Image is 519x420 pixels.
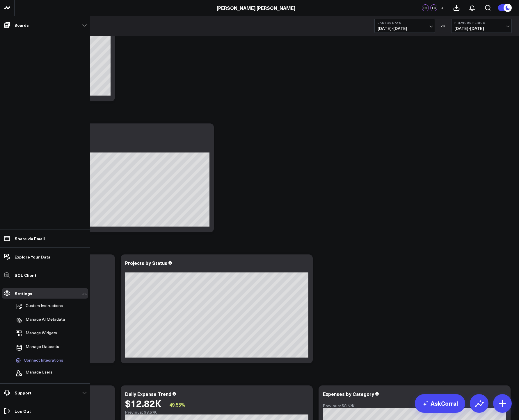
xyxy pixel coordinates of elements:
[125,398,161,408] div: $12.82K
[125,391,171,397] div: Daily Expense Trend
[26,331,57,338] span: Manage Widgets
[169,401,185,408] span: 49.55%
[26,303,63,310] p: Custom Instructions
[378,26,432,31] span: [DATE] - [DATE]
[13,341,71,354] a: Manage Datasets
[439,4,446,11] button: +
[217,5,295,11] a: [PERSON_NAME] [PERSON_NAME]
[451,19,512,33] button: Previous Period[DATE]-[DATE]
[323,391,374,397] div: Expenses by Category
[323,403,506,408] div: Previous: $8.57K
[15,291,32,296] p: Settings
[15,390,31,395] p: Support
[26,370,52,377] span: Manage Users
[15,236,45,241] p: Share via Email
[13,355,71,366] a: Connect Integrations
[454,21,509,24] b: Previous Period
[24,358,63,363] span: Connect Integrations
[2,270,88,280] a: SQL Client
[378,21,432,24] b: Last 30 Days
[441,6,444,10] span: +
[430,4,437,11] div: ES
[15,273,36,277] p: SQL Client
[13,300,63,313] button: Custom Instructions
[454,26,509,31] span: [DATE] - [DATE]
[13,314,71,327] a: Manage AI Metadata
[125,260,167,266] div: Projects by Status
[13,367,52,380] button: Manage Users
[374,19,435,33] button: Last 30 Days[DATE]-[DATE]
[15,254,50,259] p: Explore Your Data
[15,23,29,27] p: Boards
[15,409,31,413] p: Log Out
[26,148,209,152] div: Previous: 12
[13,328,71,340] a: Manage Widgets
[125,410,308,414] div: Previous: $8.57K
[438,24,448,28] div: VS
[166,401,168,408] span: ↑
[26,317,65,324] p: Manage AI Metadata
[415,394,465,413] a: AskCorral
[2,406,88,416] a: Log Out
[26,344,59,351] span: Manage Datasets
[422,4,429,11] div: CS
